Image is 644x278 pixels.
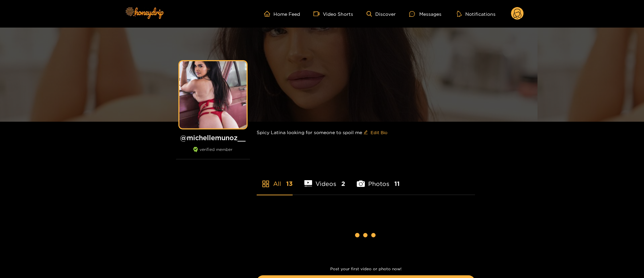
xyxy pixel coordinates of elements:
[357,164,400,195] li: Photos
[313,11,353,17] a: Video Shorts
[257,122,475,143] div: Spicy Latina looking for someone to spoil me
[367,11,396,17] a: Discover
[304,164,345,195] li: Videos
[341,180,345,188] span: 2
[371,129,387,136] span: Edit Bio
[262,180,270,188] span: appstore
[264,11,273,17] span: home
[257,164,293,195] li: All
[455,10,498,17] button: Notifications
[363,130,368,135] span: edit
[257,267,475,271] p: Post your first video or photo now!
[362,127,389,138] button: editEdit Bio
[176,147,250,159] div: verified member
[409,10,441,18] div: Messages
[394,180,400,188] span: 11
[286,180,293,188] span: 13
[264,11,300,17] a: Home Feed
[313,11,323,17] span: video-camera
[176,133,250,142] h1: @ michellemunoz__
